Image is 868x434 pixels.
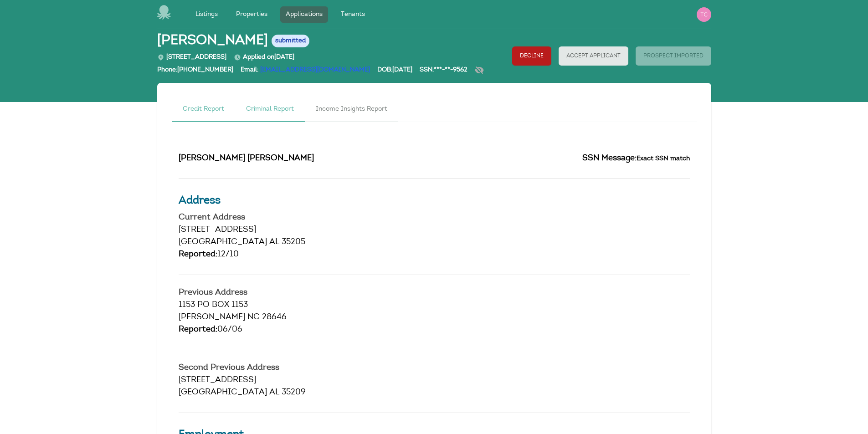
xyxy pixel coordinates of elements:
span: SSN Message: [582,154,637,163]
a: Listings [190,6,223,23]
button: Accept Applicant [559,46,628,66]
div: 12/10 [179,249,690,261]
h2: [PERSON_NAME] [PERSON_NAME] [179,153,427,165]
div: DOB: [DATE] [377,66,412,79]
div: Email: [241,66,370,79]
a: [EMAIL_ADDRESS][DOMAIN_NAME] [260,67,370,73]
span: [STREET_ADDRESS] [179,376,256,384]
nav: Tabs [172,97,697,122]
span: 35205 [282,238,305,246]
span: [STREET_ADDRESS] [157,54,226,61]
span: NC [247,313,260,322]
span: [PERSON_NAME] [157,33,268,49]
span: 1153 PO BOX 1153 [179,301,248,309]
a: Tenants [335,6,370,23]
div: Phone: [PHONE_NUMBER] [157,66,233,79]
a: Criminal Report [235,97,305,122]
span: Reported: [179,250,217,259]
h4: Second Previous Address [179,364,690,372]
a: Credit Report [172,97,235,122]
a: Properties [231,6,273,23]
span: submitted [272,35,309,47]
span: AL [269,238,279,246]
span: [GEOGRAPHIC_DATA] [179,388,267,397]
h3: Address [179,193,690,209]
span: AL [269,388,279,397]
h4: Current Address [179,214,690,222]
span: Applied on [DATE] [234,54,294,61]
button: Decline [512,46,551,66]
span: [STREET_ADDRESS] [179,226,256,234]
h4: Previous Address [179,289,690,297]
span: 28646 [262,313,287,322]
span: Reported: [179,326,217,334]
span: [PERSON_NAME] [179,313,245,322]
a: Applications [280,6,328,23]
a: Income Insights Report [305,97,398,122]
div: 06/06 [179,324,690,336]
small: Exact SSN match [637,155,690,162]
span: 35209 [282,388,306,397]
span: [GEOGRAPHIC_DATA] [179,238,267,246]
